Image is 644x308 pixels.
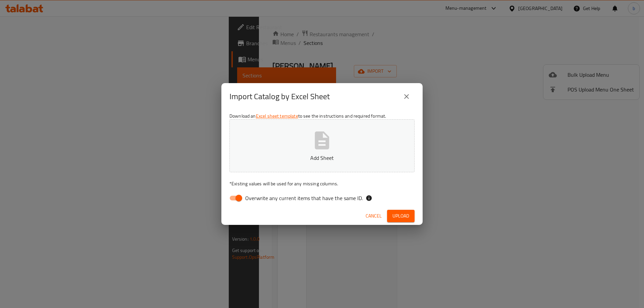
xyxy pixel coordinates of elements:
span: Cancel [366,212,382,220]
p: Add Sheet [240,154,404,162]
div: Download an to see the instructions and required format. [221,110,423,207]
button: Add Sheet [229,119,415,172]
span: Overwrite any current items that have the same ID. [245,194,363,202]
button: Upload [387,210,415,222]
button: Cancel [363,210,384,222]
p: Existing values will be used for any missing columns. [229,180,415,187]
h2: Import Catalog by Excel Sheet [229,91,330,102]
span: Upload [392,212,409,220]
button: close [398,88,415,105]
svg: If the overwrite option isn't selected, then the items that match an existing ID will be ignored ... [366,195,372,201]
a: Excel sheet template [256,112,298,120]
